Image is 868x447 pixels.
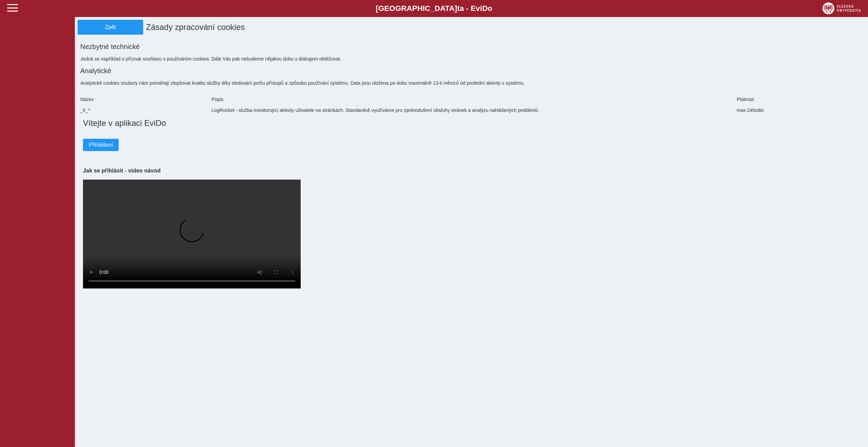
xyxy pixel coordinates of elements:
[78,105,209,116] div: _lr_*
[482,4,487,13] span: D
[209,94,734,105] div: Popis
[488,4,493,13] span: o
[78,20,143,35] button: Zpět
[78,94,209,105] div: Název
[143,20,800,35] h1: Zásady zpracování cookies
[457,4,460,13] span: t
[209,105,734,116] div: LogRocket - služba monitorující aktivity uživatele na stránkách. Standardně využíváme pro zjednod...
[20,4,848,13] b: [GEOGRAPHIC_DATA] a - Evi
[81,24,140,30] span: Zpět
[83,167,860,174] h3: Jak se přihlásit - video návod
[80,67,863,75] h2: Analytické
[89,142,113,148] span: Přihlášení
[734,105,865,116] div: max 24hodin
[83,180,301,288] video: Your browser does not support the video tag.
[822,2,861,14] img: logo_web_su.png
[80,43,863,51] h2: Nezbytné technické
[78,78,865,88] div: Analytické cookies soubory nám pomáhají zlepšovat kvalitu služby díky sledování počtu přístupů a ...
[78,53,865,64] div: Jedná se například o příznak souhlasu s používáním cookies. Dále Vás pak nebudeme nějakou dobu s ...
[734,94,865,105] div: Platnost
[83,139,119,151] button: Přihlášení
[83,118,860,128] h1: Vítejte v aplikaci EviDo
